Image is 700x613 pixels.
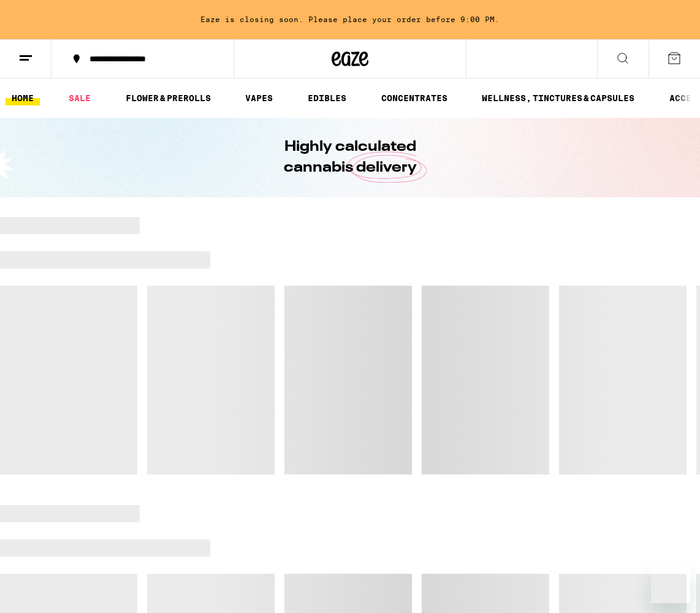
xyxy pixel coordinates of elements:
a: WELLNESS, TINCTURES & CAPSULES [476,91,641,105]
a: HOME [6,91,40,105]
iframe: Bouton de lancement de la fenêtre de messagerie [651,564,690,603]
a: EDIBLES [302,91,352,105]
a: FLOWER & PREROLLS [120,91,217,105]
a: CONCENTRATES [375,91,454,105]
a: VAPES [239,91,279,105]
a: SALE [63,91,97,105]
h1: Highly calculated cannabis delivery [249,137,451,178]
